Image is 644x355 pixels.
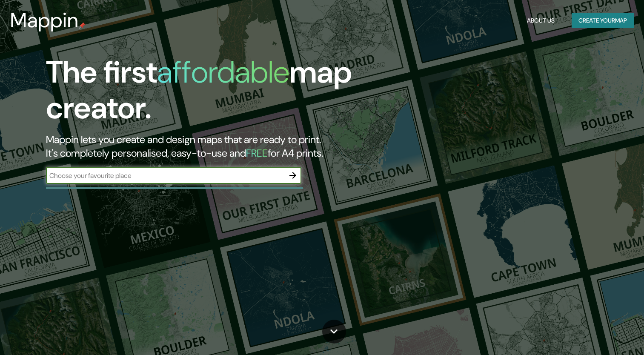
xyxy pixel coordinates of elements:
[10,9,79,32] h3: Mappin
[524,13,558,29] button: About Us
[246,146,268,160] h5: FREE
[79,22,86,29] img: mappin-pin
[157,52,289,92] h1: affordable
[46,133,368,160] h2: Mappin lets you create and design maps that are ready to print. It's completely personalised, eas...
[46,54,368,133] h1: The first map creator.
[46,171,284,180] input: Choose your favourite place
[572,13,634,29] button: Create yourmap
